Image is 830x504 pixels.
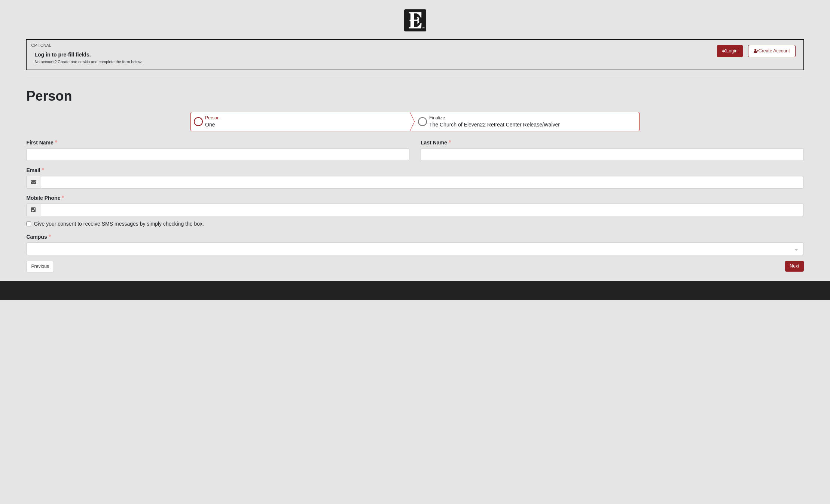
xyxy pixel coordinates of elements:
[785,261,803,272] button: Next
[31,43,51,48] small: OPTIONAL
[205,121,220,129] p: One
[748,45,796,57] a: Create Account
[717,45,743,57] a: Login
[26,233,51,241] label: Campus
[34,59,142,65] p: No account? Create one or skip and complete the form below.
[421,139,451,146] label: Last Name
[34,221,204,227] span: Give your consent to receive SMS messages by simply checking the box.
[26,194,64,202] label: Mobile Phone
[26,167,44,174] label: Email
[26,88,803,104] h1: Person
[429,115,445,120] span: Finalize
[26,139,57,146] label: First Name
[404,9,426,31] img: Church of Eleven22 Logo
[205,115,220,120] span: Person
[26,222,31,226] input: Give your consent to receive SMS messages by simply checking the box.
[429,121,560,129] p: The Church of Eleven22 Retreat Center Release/Waiver
[26,261,54,272] button: Previous
[34,52,142,58] h6: Log in to pre-fill fields.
